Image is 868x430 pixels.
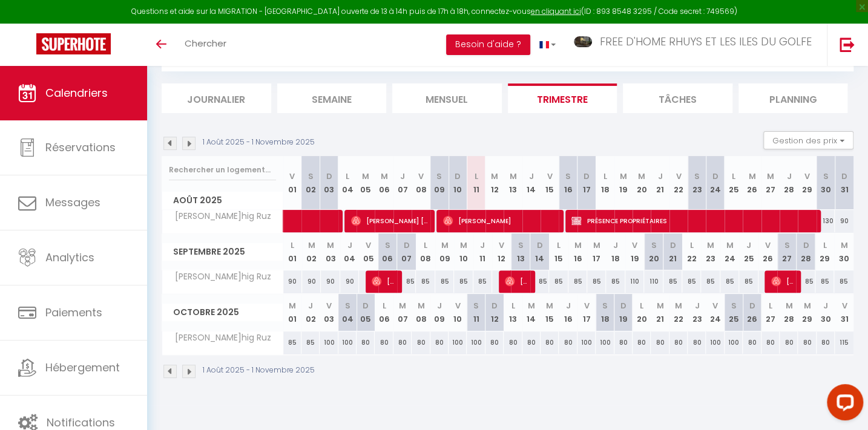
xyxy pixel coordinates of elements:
[366,239,371,251] abbr: V
[712,171,718,182] abbr: D
[769,300,772,311] abbr: L
[614,156,633,210] th: 19
[633,294,651,331] th: 20
[623,83,732,113] li: Tâches
[164,270,274,284] span: [PERSON_NAME]hig Ruz
[504,294,522,331] th: 13
[706,156,724,210] th: 24
[381,171,388,182] abbr: M
[164,210,274,223] span: [PERSON_NAME]hig Ruz
[780,156,798,210] th: 28
[412,156,430,210] th: 08
[603,171,607,182] abbr: L
[308,239,315,251] abbr: M
[530,270,549,293] div: 85
[357,156,375,210] th: 05
[362,171,369,182] abbr: M
[712,300,718,311] abbr: V
[761,294,780,331] th: 27
[491,171,498,182] abbr: M
[577,294,596,331] th: 17
[492,300,498,311] abbr: D
[320,294,338,331] th: 03
[587,233,606,270] th: 17
[620,171,627,182] abbr: M
[164,331,274,345] span: [PERSON_NAME]hig Ruz
[351,209,430,232] span: [PERSON_NAME] [PERSON_NAME]
[47,415,115,430] span: Notifications
[840,37,855,52] img: logout
[688,156,706,210] th: 23
[669,239,676,251] abbr: D
[841,171,847,182] abbr: D
[327,239,334,251] abbr: M
[694,171,700,182] abbr: S
[726,239,734,251] abbr: M
[738,83,848,113] li: Planning
[663,233,682,270] th: 21
[640,300,643,311] abbr: L
[568,233,587,270] th: 16
[804,300,811,311] abbr: M
[549,233,568,270] th: 15
[518,239,524,251] abbr: S
[835,156,853,210] th: 31
[815,270,834,293] div: 85
[511,233,530,270] th: 13
[823,239,827,251] abbr: L
[308,300,313,311] abbr: J
[203,365,315,376] p: 1 Août 2025 - 1 Novembre 2025
[817,379,868,430] iframe: LiveChat chat widget
[436,171,442,182] abbr: S
[798,294,816,331] th: 29
[657,300,664,311] abbr: M
[536,239,542,251] abbr: D
[571,209,814,232] span: PRÉSENCE PROPRIÉTAIRES
[706,294,724,331] th: 24
[283,156,301,210] th: 01
[45,195,100,210] span: Messages
[393,294,412,331] th: 07
[289,300,296,311] abbr: M
[633,331,651,354] div: 80
[584,171,590,182] abbr: D
[397,233,416,270] th: 07
[587,270,606,293] div: 85
[688,331,706,354] div: 80
[454,270,473,293] div: 85
[777,233,796,270] th: 27
[682,270,701,293] div: 85
[748,171,755,182] abbr: M
[485,156,504,210] th: 12
[835,210,853,232] div: 90
[644,270,663,293] div: 110
[522,294,541,331] th: 14
[45,85,108,100] span: Calendriers
[669,294,688,331] th: 22
[162,83,271,113] li: Journalier
[485,294,504,331] th: 12
[834,233,853,270] th: 30
[638,171,645,182] abbr: M
[725,294,743,331] th: 25
[357,294,375,331] th: 05
[412,331,430,354] div: 80
[397,270,416,293] div: 85
[763,131,853,149] button: Gestion des prix
[739,233,758,270] th: 25
[758,233,777,270] th: 26
[416,233,435,270] th: 08
[602,300,608,311] abbr: S
[185,37,226,50] span: Chercher
[644,233,663,270] th: 20
[706,331,724,354] div: 100
[399,300,406,311] abbr: M
[301,331,320,354] div: 85
[340,270,359,293] div: 90
[492,233,511,270] th: 12
[460,239,467,251] abbr: M
[746,239,751,251] abbr: J
[614,331,633,354] div: 80
[541,331,559,354] div: 80
[669,156,688,210] th: 22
